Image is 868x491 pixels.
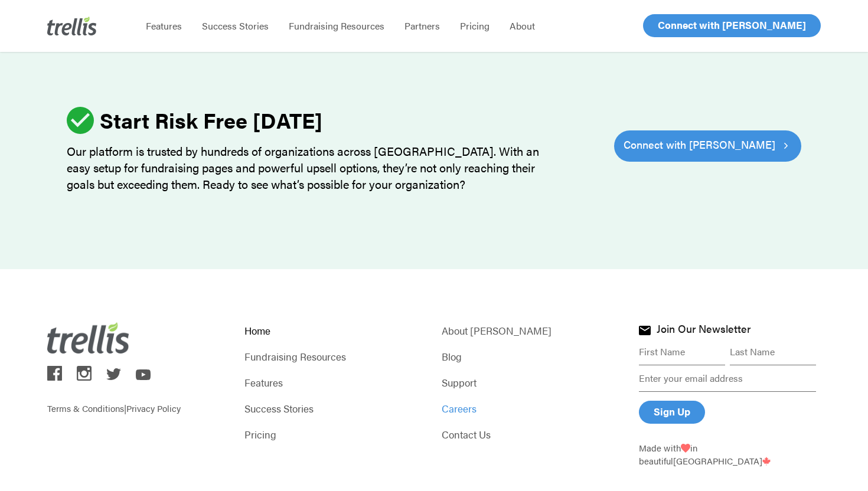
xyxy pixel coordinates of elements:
img: Trellis Logo [47,322,130,353]
input: Enter your email address [639,365,816,392]
a: Pricing [450,20,500,32]
a: Careers [442,400,624,417]
img: trellis on youtube [136,369,151,380]
a: Fundraising Resources [244,348,426,365]
a: Blog [442,348,624,365]
img: trellis on facebook [47,366,62,381]
a: Privacy Policy [126,402,181,414]
span: Connect with [PERSON_NAME] [624,136,775,153]
p: Made with in beautiful [639,441,821,467]
a: Success Stories [244,400,426,417]
span: About [510,19,535,32]
span: Features [146,19,182,32]
a: Support [442,374,624,391]
a: About [500,20,545,32]
p: | [47,384,229,415]
a: Partners [394,20,450,32]
a: Fundraising Resources [279,20,394,32]
span: Success Stories [202,19,269,32]
span: Connect with [PERSON_NAME] [658,18,806,32]
img: ic_check_circle_46.svg [67,107,94,134]
img: trellis on instagram [77,366,92,381]
span: Fundraising Resources [289,19,384,32]
a: Contact Us [442,426,624,443]
a: Terms & Conditions [47,402,124,414]
img: Join Trellis Newsletter [639,326,651,335]
a: Connect with [PERSON_NAME] [614,130,801,161]
span: Pricing [460,19,490,32]
img: Trellis - Canada [762,457,771,466]
span: [GEOGRAPHIC_DATA] [673,454,771,467]
input: Last Name [730,339,816,365]
a: Features [136,20,192,32]
span: Partners [404,19,440,32]
img: Love From Trellis [681,444,690,453]
p: Our platform is trusted by hundreds of organizations across [GEOGRAPHIC_DATA]. With an easy setup... [67,143,552,192]
h4: Join Our Newsletter [657,323,750,338]
img: trellis on twitter [106,368,121,380]
a: Pricing [244,426,426,443]
img: Trellis [47,17,97,35]
input: Sign Up [639,401,705,424]
input: First Name [639,339,725,365]
strong: Start Risk Free [DATE] [100,104,322,135]
a: Connect with [PERSON_NAME] [643,14,821,37]
a: Features [244,374,426,391]
a: Home [244,322,426,339]
a: About [PERSON_NAME] [442,322,624,339]
a: Success Stories [192,20,279,32]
